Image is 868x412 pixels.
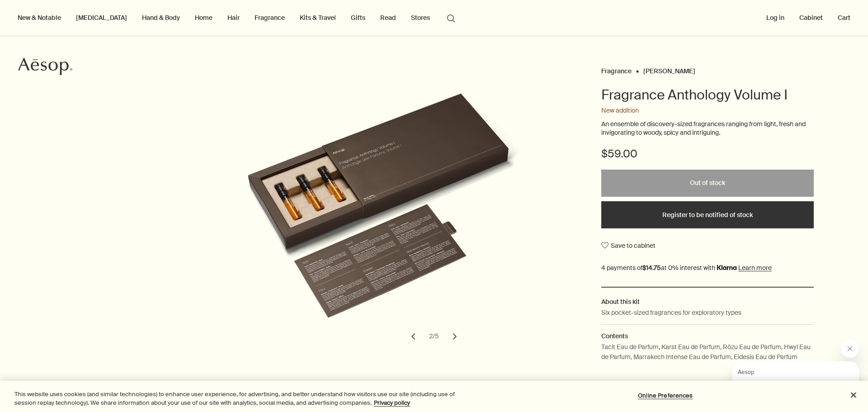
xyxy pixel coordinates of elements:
[732,361,859,403] iframe: Message from Aesop
[601,201,814,228] button: Register to be notified of stock
[188,93,585,335] img: Back of Fragrance Anthology gift box
[14,390,477,407] div: This website uses cookies (and similar technologies) to enhance user experience, for advertising,...
[74,12,129,24] a: [MEDICAL_DATA]
[841,340,859,358] iframe: Close message from Aesop
[601,147,637,161] span: $59.00
[445,327,465,346] button: next slide
[601,170,814,197] button: Out of stock - $59.00
[16,12,63,24] button: New & Notable
[18,57,72,76] svg: Aesop
[226,12,241,24] a: Hair
[378,12,398,24] a: Read
[403,327,423,346] button: previous slide
[193,12,214,24] a: Home
[601,297,814,307] h2: About this kit
[711,340,859,403] div: Aesop says "Our consultants are available now to offer personalised product advice.". Open messag...
[253,12,287,24] a: Fragrance
[298,12,338,24] a: Kits & Travel
[601,331,814,341] h2: Contents
[601,237,656,254] button: Save to cabinet
[764,12,786,24] button: Log in
[409,12,432,24] button: Stores
[601,342,814,362] p: Tacit Eau de Parfum, Karst Eau de Parfum, Rōzu Eau de Parfum, Hwyl Eau de Parfum, Marrakech Inten...
[844,385,863,405] button: Close
[16,55,75,80] a: Aesop
[349,12,367,24] a: Gifts
[5,19,113,44] span: Our consultants are available now to offer personalised product advice.
[140,12,182,24] a: Hand & Body
[601,120,814,137] p: An ensemble of discovery-sized fragrances ranging from light, fresh and invigorating to woody, sp...
[836,12,852,24] button: Cart
[601,308,741,317] p: Six pocket-sized fragrances for exploratory types
[643,67,695,71] a: [PERSON_NAME]
[637,387,693,405] button: Online Preferences, Opens the preference center dialog
[72,93,579,346] div: Fragrance Anthology Volume I
[797,12,825,24] a: Cabinet
[601,86,814,104] h1: Fragrance Anthology Volume I
[374,399,410,407] a: More information about your privacy, opens in a new tab
[601,67,632,71] a: Fragrance
[443,9,459,26] button: Open search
